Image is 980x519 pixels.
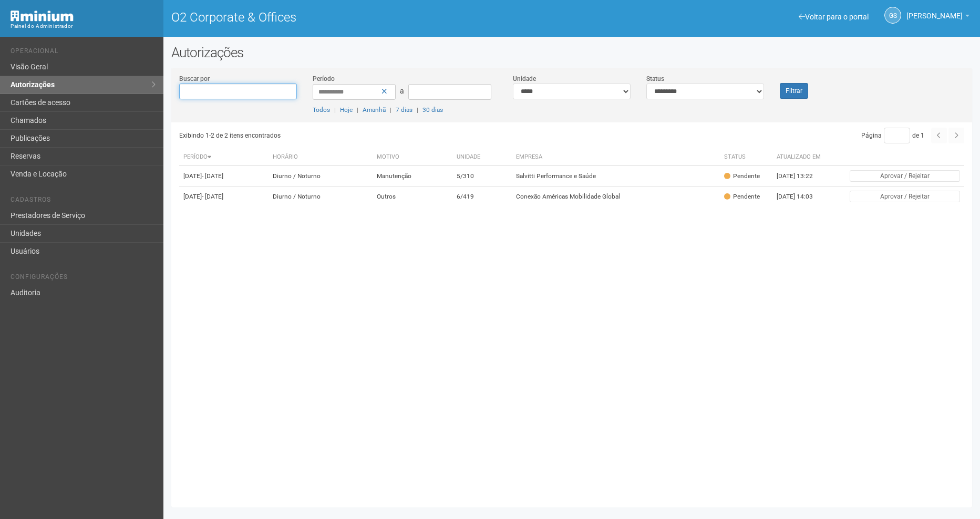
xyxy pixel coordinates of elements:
[512,186,720,207] td: Conexão Américas Mobilidade Global
[179,186,269,207] td: [DATE]
[334,106,336,113] span: |
[772,149,830,166] th: Atualizado em
[780,83,808,99] button: Filtrar
[512,166,720,186] td: Salvitti Performance e Saúde
[400,87,404,95] span: a
[340,106,353,113] a: Hoje
[363,106,386,113] a: Amanhã
[269,149,373,166] th: Horário
[171,45,972,60] h2: Autorizações
[11,273,156,284] li: Configurações
[269,166,373,186] td: Diurno / Noturno
[171,11,564,24] h1: O2 Corporate & Offices
[11,47,156,58] li: Operacional
[269,186,373,207] td: Diurno / Noturno
[202,193,223,200] span: - [DATE]
[373,186,452,207] td: Outros
[646,74,664,84] label: Status
[906,13,969,22] a: [PERSON_NAME]
[11,11,74,22] img: Minium
[513,74,536,84] label: Unidade
[799,13,869,21] a: Voltar para o portal
[179,74,210,84] label: Buscar por
[390,106,391,113] span: |
[396,106,412,113] a: 7 dias
[202,172,223,180] span: - [DATE]
[452,166,512,186] td: 5/310
[850,191,960,202] button: Aprovar / Rejeitar
[417,106,418,113] span: |
[906,2,963,20] span: Gabriela Souza
[373,149,452,166] th: Motivo
[313,106,330,113] a: Todos
[772,186,830,207] td: [DATE] 14:03
[452,149,512,166] th: Unidade
[11,22,156,31] div: Painel do Administrador
[720,149,772,166] th: Status
[452,186,512,207] td: 6/419
[861,132,924,139] span: Página de 1
[772,166,830,186] td: [DATE] 13:22
[313,74,335,84] label: Período
[724,192,760,201] div: Pendente
[884,7,901,24] a: GS
[512,149,720,166] th: Empresa
[422,106,443,113] a: 30 dias
[179,149,269,166] th: Período
[357,106,358,113] span: |
[850,170,960,182] button: Aprovar / Rejeitar
[373,166,452,186] td: Manutenção
[179,128,569,143] div: Exibindo 1-2 de 2 itens encontrados
[724,172,760,181] div: Pendente
[11,196,156,207] li: Cadastros
[179,166,269,186] td: [DATE]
